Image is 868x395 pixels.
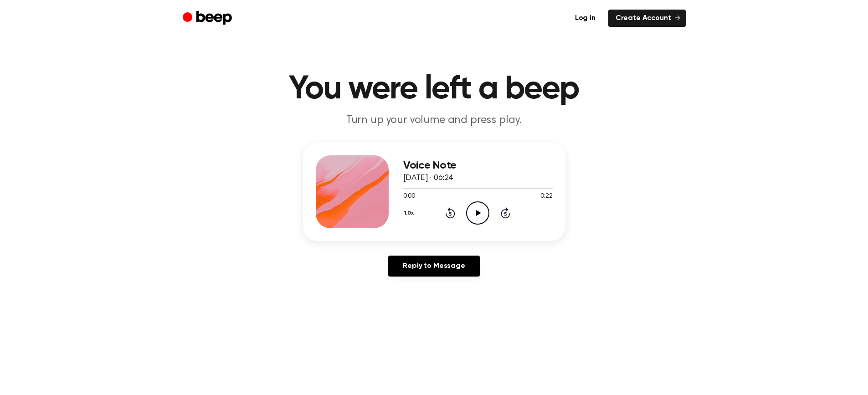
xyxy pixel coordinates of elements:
span: 0:00 [403,192,415,201]
a: Reply to Message [388,256,479,277]
a: Log in [568,10,603,27]
span: [DATE] · 06:24 [403,174,453,182]
a: Create Account [608,10,686,27]
span: 0:22 [540,192,552,201]
a: Beep [183,10,234,27]
button: 1.0x [403,205,417,221]
h1: You were left a beep [201,73,668,106]
p: Turn up your volume and press play. [259,113,609,128]
h3: Voice Note [403,159,553,172]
